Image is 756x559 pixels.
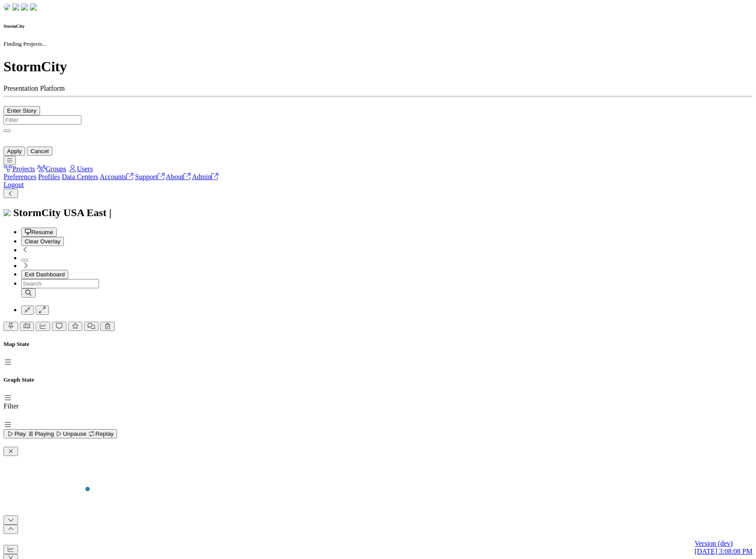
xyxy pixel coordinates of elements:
a: Data Centers [62,173,98,180]
span: Presentation Platform [4,85,65,92]
img: chi-fish-up.png [21,4,28,11]
a: Users [68,165,93,173]
img: chi-fish-icon.svg [4,209,11,216]
small: Finding Projects... [4,40,47,47]
span: Replay [88,430,114,437]
button: Exit Dashboard [21,270,68,279]
a: Support [135,173,165,180]
button: Resume [21,228,57,237]
button: Enter Story [4,106,40,115]
img: chi-fish-blink.png [30,4,37,11]
img: chi-fish-down.png [4,4,11,11]
span: StormCity [13,207,61,218]
h6: StormCity [4,23,752,29]
button: Cancel [27,147,52,156]
button: Apply [4,147,25,156]
a: About [166,173,191,180]
input: Filter [4,115,81,125]
input: Search [21,279,99,288]
span: Unpause [55,430,86,437]
a: Groups [37,165,66,173]
span: Playing [27,430,54,437]
button: Clear Overlay [21,237,64,246]
a: Admin [192,173,218,180]
span: USA East [63,207,106,218]
span: Play [7,430,26,437]
h1: StormCity [4,59,752,75]
span: | [109,207,111,218]
img: chi-fish-down.png [12,4,19,11]
a: Projects [4,165,35,173]
button: Play Playing Unpause Replay [4,429,117,438]
a: Profiles [38,173,60,180]
a: Logout [4,181,24,188]
label: Filter [4,402,19,410]
h5: Graph State [4,376,752,383]
h5: Map State [4,341,752,348]
span: [DATE] 3:08:08 PM [694,548,752,555]
a: Accounts [100,173,133,180]
a: Preferences [4,173,37,180]
a: Version (dev) [DATE] 3:08:08 PM [694,540,752,555]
